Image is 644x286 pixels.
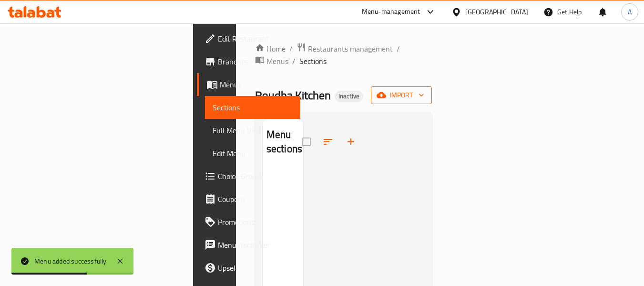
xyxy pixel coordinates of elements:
span: Roudha Kitchen [255,85,331,106]
span: Edit Restaurant [218,33,293,44]
span: A [628,7,632,17]
span: Edit Menu [213,148,293,159]
nav: Menu sections [263,165,303,172]
a: Full Menu View [205,119,301,142]
div: Menu added successfully [34,256,107,266]
li: / [397,43,400,54]
div: Menu-management [362,6,420,18]
span: Sections [213,102,293,113]
a: Choice Groups [197,165,301,188]
a: Edit Restaurant [197,27,301,50]
span: Inactive [335,92,363,100]
a: Edit Menu [205,142,301,165]
a: Coupons [197,188,301,211]
span: Upsell [218,262,293,274]
span: Promotions [218,216,293,228]
span: Branches [218,56,293,67]
a: Menus [197,73,301,96]
div: Inactive [335,91,363,102]
button: Add section [339,130,362,153]
a: Restaurants management [296,42,393,55]
span: Menus [220,79,293,90]
a: Sections [205,96,301,119]
span: Restaurants management [308,43,393,54]
nav: breadcrumb [255,42,432,67]
a: Upsell [197,256,301,279]
span: import [378,89,424,101]
span: Coupons [218,193,293,205]
span: Sections [299,55,327,67]
a: Branches [197,50,301,73]
div: [GEOGRAPHIC_DATA] [465,7,528,17]
button: import [371,86,432,104]
span: Choice Groups [218,170,293,182]
span: Menu disclaimer [218,239,293,251]
a: Promotions [197,211,301,233]
span: Full Menu View [213,125,293,136]
a: Menu disclaimer [197,233,301,256]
